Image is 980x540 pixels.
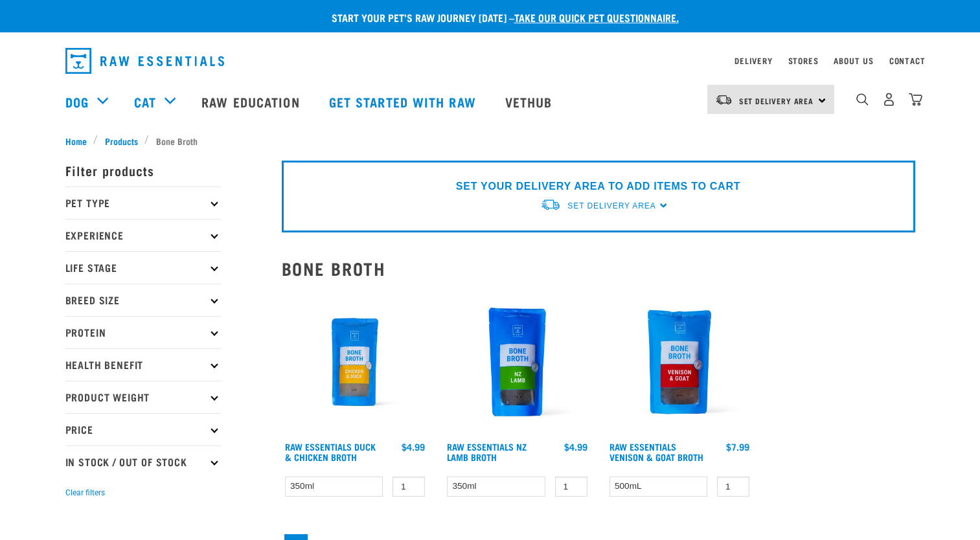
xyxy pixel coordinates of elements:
a: Cat [134,92,156,111]
span: Home [65,134,87,148]
button: Clear filters [65,487,105,499]
a: Raw Essentials Duck & Chicken Broth [285,444,376,459]
img: Raw Essentials Venison Goat Novel Protein Hypoallergenic Bone Broth Cats & Dogs [606,289,753,436]
a: Raw Education [188,76,315,128]
span: Products [105,134,138,148]
p: Breed Size [65,284,221,316]
span: Set Delivery Area [567,201,655,210]
input: 1 [393,477,425,497]
nav: breadcrumbs [65,134,915,148]
img: van-moving.png [715,94,733,106]
img: RE Product Shoot 2023 Nov8793 1 [282,289,429,436]
h2: Bone Broth [282,258,915,278]
p: Price [65,413,221,445]
p: SET YOUR DELIVERY AREA TO ADD ITEMS TO CART [456,179,740,194]
input: 1 [717,477,749,497]
p: Health Benefit [65,348,221,381]
div: $7.99 [726,442,749,452]
img: user.png [882,93,896,106]
p: Life Stage [65,251,221,284]
p: Product Weight [65,381,221,413]
p: Protein [65,316,221,348]
a: Delivery [735,58,772,63]
a: Raw Essentials NZ Lamb Broth [447,444,527,459]
img: Raw Essentials New Zealand Lamb Bone Broth For Cats & Dogs [444,289,591,436]
img: van-moving.png [540,198,561,212]
input: 1 [555,477,587,497]
nav: dropdown navigation [55,43,926,79]
a: Contact [889,58,926,63]
p: Pet Type [65,186,221,219]
img: home-icon@2x.png [909,93,922,106]
a: Raw Essentials Venison & Goat Broth [610,444,703,459]
p: Filter products [65,154,221,186]
a: Get started with Raw [316,76,492,128]
img: home-icon-1@2x.png [856,93,869,106]
div: $4.99 [402,442,425,452]
a: Vethub [492,76,569,128]
a: Dog [65,92,89,111]
p: In Stock / Out Of Stock [65,445,221,478]
span: Set Delivery Area [739,98,814,103]
div: $4.99 [564,442,587,452]
img: Raw Essentials Logo [65,48,224,74]
a: Products [98,134,144,148]
a: take our quick pet questionnaire. [514,14,679,20]
a: Stores [788,58,819,63]
a: About Us [834,58,873,63]
a: Home [65,134,94,148]
p: Experience [65,219,221,251]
